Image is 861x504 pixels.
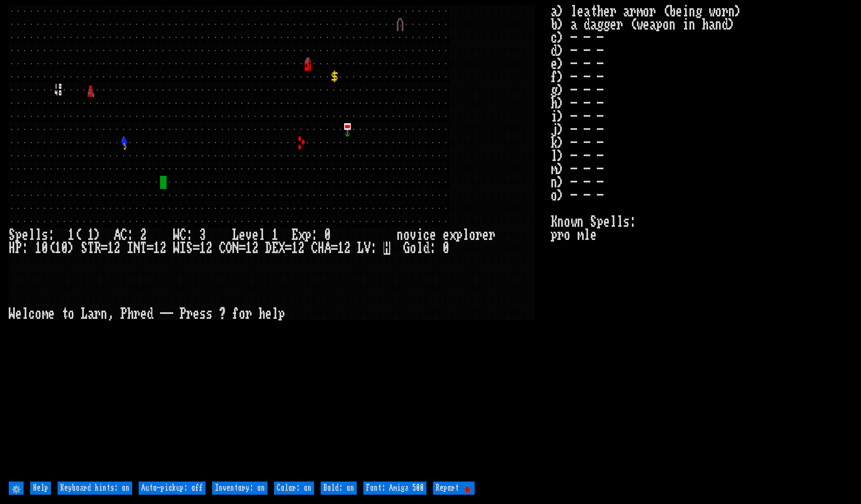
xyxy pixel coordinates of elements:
[456,228,463,242] div: p
[252,242,259,255] div: 2
[22,307,28,320] div: l
[28,307,35,320] div: c
[139,482,206,495] input: Auto-pickup: off
[167,307,173,320] div: -
[357,242,364,255] div: L
[232,228,239,242] div: L
[443,228,449,242] div: e
[28,228,35,242] div: l
[410,242,417,255] div: o
[127,228,134,242] div: :
[55,242,61,255] div: 1
[140,242,147,255] div: T
[311,228,318,242] div: :
[292,228,298,242] div: E
[239,242,246,255] div: =
[101,242,107,255] div: =
[35,307,42,320] div: o
[61,242,68,255] div: 0
[199,307,206,320] div: s
[344,242,351,255] div: 2
[127,242,134,255] div: I
[212,482,267,495] input: Inventory: on
[193,307,199,320] div: e
[463,228,469,242] div: l
[107,242,114,255] div: 1
[206,242,213,255] div: 2
[81,307,88,320] div: L
[449,228,456,242] div: x
[226,242,232,255] div: O
[417,228,423,242] div: i
[259,228,265,242] div: l
[173,228,180,242] div: W
[199,228,206,242] div: 3
[324,228,331,242] div: 0
[298,242,305,255] div: 2
[324,242,331,255] div: A
[551,5,852,479] stats: a) leather armor (being worn) b) a dagger (weapon in hand) c) - - - d) - - - e) - - - f) - - - g)...
[272,242,278,255] div: E
[232,242,239,255] div: N
[173,242,180,255] div: W
[246,307,252,320] div: r
[246,228,252,242] div: v
[30,482,51,495] input: Help
[68,228,75,242] div: 1
[206,307,213,320] div: s
[22,228,28,242] div: e
[121,307,127,320] div: P
[186,307,193,320] div: r
[22,242,28,255] div: :
[35,242,42,255] div: 1
[114,228,121,242] div: A
[94,307,101,320] div: r
[186,242,193,255] div: S
[68,242,75,255] div: )
[101,307,107,320] div: n
[147,242,153,255] div: =
[285,242,292,255] div: =
[219,242,226,255] div: C
[75,228,81,242] div: (
[88,307,94,320] div: a
[430,228,436,242] div: e
[9,228,15,242] div: S
[160,307,167,320] div: -
[370,242,377,255] div: :
[127,307,134,320] div: h
[246,242,252,255] div: 1
[140,307,147,320] div: e
[107,307,114,320] div: ,
[121,228,127,242] div: C
[193,242,199,255] div: =
[94,228,101,242] div: )
[42,228,48,242] div: s
[88,228,94,242] div: 1
[180,242,186,255] div: I
[153,242,160,255] div: 1
[48,242,55,255] div: (
[410,228,417,242] div: v
[274,482,314,495] input: Color: on
[134,242,140,255] div: N
[482,228,489,242] div: e
[272,307,278,320] div: l
[48,307,55,320] div: e
[160,242,167,255] div: 2
[199,242,206,255] div: 1
[114,242,121,255] div: 2
[278,242,285,255] div: X
[42,242,48,255] div: 0
[232,307,239,320] div: f
[403,242,410,255] div: G
[42,307,48,320] div: m
[430,242,436,255] div: :
[298,228,305,242] div: x
[265,242,272,255] div: D
[58,482,132,495] input: Keyboard hints: on
[9,242,15,255] div: H
[443,242,449,255] div: 0
[219,307,226,320] div: ?
[88,242,94,255] div: T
